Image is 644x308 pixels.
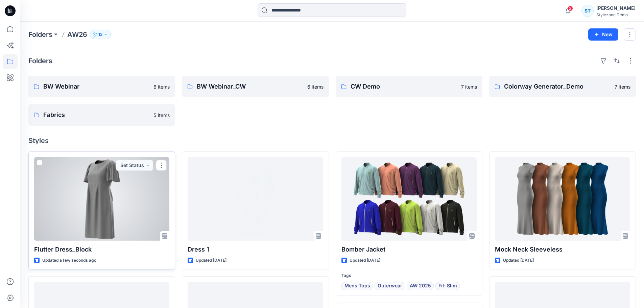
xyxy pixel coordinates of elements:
[196,257,226,264] p: Updated [DATE]
[615,83,630,90] p: 7 items
[182,76,329,97] a: BW Webinar_CW6 items
[34,157,169,241] a: Flutter Dress_Block
[588,28,618,41] button: New
[43,82,149,91] p: BW Webinar
[28,137,636,145] h4: Styles
[378,282,402,290] span: Outerwear
[67,30,87,39] p: AW26
[98,31,102,38] p: 12
[438,282,457,290] span: Fit: Slim
[351,82,457,91] p: CW Demo
[42,257,96,264] p: Updated a few seconds ago
[350,257,380,264] p: Updated [DATE]
[28,104,175,126] a: Fabrics5 items
[495,157,630,241] a: Mock Neck Sleeveless
[341,272,477,279] p: Tags
[489,76,636,97] a: Colorway Generator_Demo7 items
[197,82,303,91] p: BW Webinar_CW
[581,5,594,17] div: ST
[188,245,323,254] p: Dress 1
[596,12,636,17] div: Stylezone Demo
[153,112,170,119] p: 5 items
[596,4,636,12] div: [PERSON_NAME]
[28,57,52,65] h4: Folders
[336,76,482,97] a: CW Demo7 items
[28,30,52,39] a: Folders
[341,245,477,254] p: Bomber Jacket
[410,282,431,290] span: AW 2025
[43,110,149,120] p: Fabrics
[503,257,534,264] p: Updated [DATE]
[307,83,324,90] p: 6 items
[504,82,611,91] p: Colorway Generator_Demo
[28,76,175,97] a: BW Webinar6 items
[495,245,630,254] p: Mock Neck Sleeveless
[153,83,170,90] p: 6 items
[568,6,573,11] span: 2
[90,30,111,39] button: 12
[461,83,477,90] p: 7 items
[341,157,477,241] a: Bomber Jacket
[188,157,323,241] a: Dress 1
[344,282,370,290] span: Mens Tops
[34,245,169,254] p: Flutter Dress_Block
